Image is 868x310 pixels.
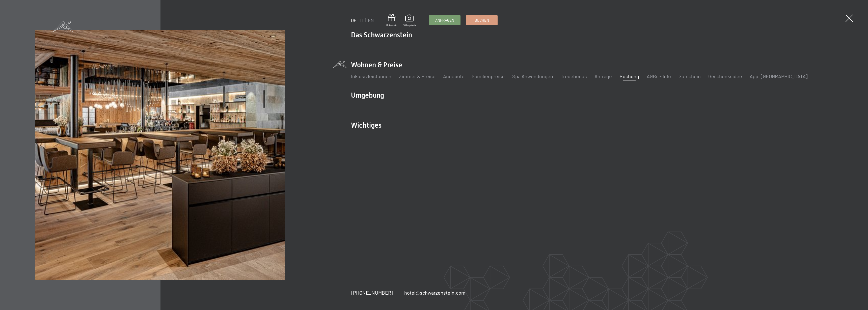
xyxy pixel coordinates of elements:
[561,73,587,79] a: Treuebonus
[443,73,465,79] a: Angebote
[472,73,505,79] a: Familienpreise
[466,15,497,25] a: Buchen
[360,17,364,23] a: IT
[708,73,742,79] a: Geschenksidee
[386,14,397,27] a: Gutschein
[351,290,393,296] span: [PHONE_NUMBER]
[399,73,436,79] a: Zimmer & Preise
[35,30,285,280] img: Buchung
[351,289,393,296] a: [PHONE_NUMBER]
[512,73,553,79] a: Spa Anwendungen
[619,73,639,79] a: Buchung
[368,17,374,23] a: EN
[429,15,460,25] a: Anfragen
[403,23,416,27] span: Bildergalerie
[750,73,808,79] a: App. [GEOGRAPHIC_DATA]
[594,73,612,79] a: Anfrage
[475,18,489,23] span: Buchen
[647,73,671,79] a: AGBs - Info
[403,15,416,27] a: Bildergalerie
[351,73,391,79] a: Inklusivleistungen
[404,289,466,296] a: hotel@schwarzenstein.com
[386,23,397,27] span: Gutschein
[679,73,701,79] a: Gutschein
[435,18,454,23] span: Anfragen
[351,17,357,23] a: DE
